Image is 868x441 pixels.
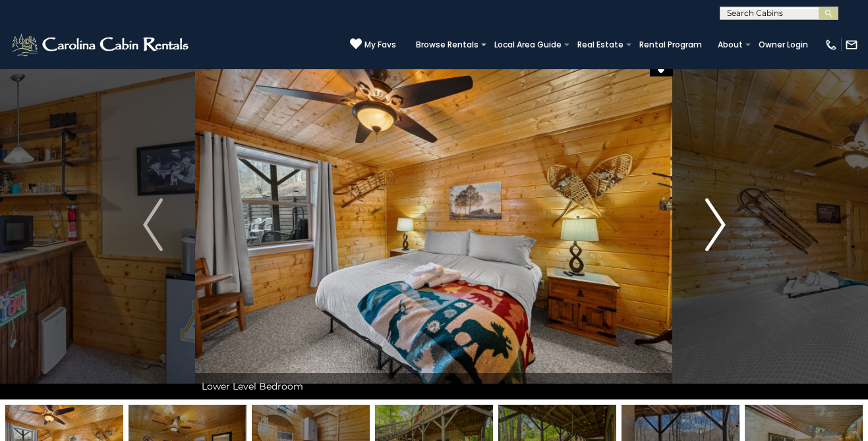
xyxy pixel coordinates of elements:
[488,36,568,54] a: Local Area Guide
[633,36,709,54] a: Rental Program
[10,32,192,58] img: White-1-2.png
[825,38,838,51] img: phone-regular-white.png
[571,36,630,54] a: Real Estate
[705,198,725,251] img: arrow
[350,38,396,51] a: My Favs
[195,373,672,399] div: Lower Level Bedroom
[110,50,195,399] button: Previous
[364,39,396,51] span: My Favs
[409,36,485,54] a: Browse Rentals
[143,198,163,251] img: arrow
[752,36,815,54] a: Owner Login
[711,36,749,54] a: About
[845,38,858,51] img: mail-regular-white.png
[673,50,758,399] button: Next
